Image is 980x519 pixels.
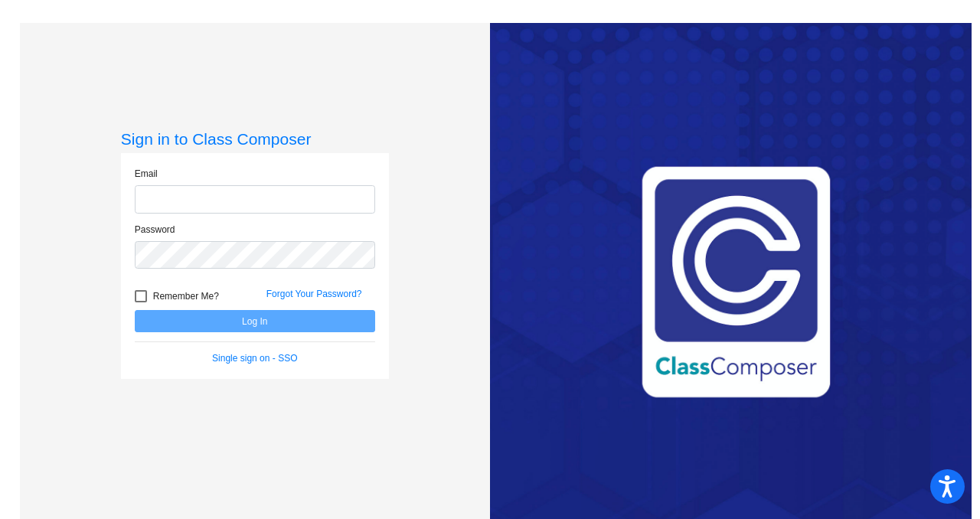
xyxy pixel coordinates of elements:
a: Single sign on - SSO [212,353,297,364]
button: Log In [135,310,375,332]
a: Forgot Your Password? [266,289,362,299]
span: Remember Me? [153,287,219,305]
label: Email [135,167,158,181]
h3: Sign in to Class Composer [121,129,389,149]
label: Password [135,223,175,237]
